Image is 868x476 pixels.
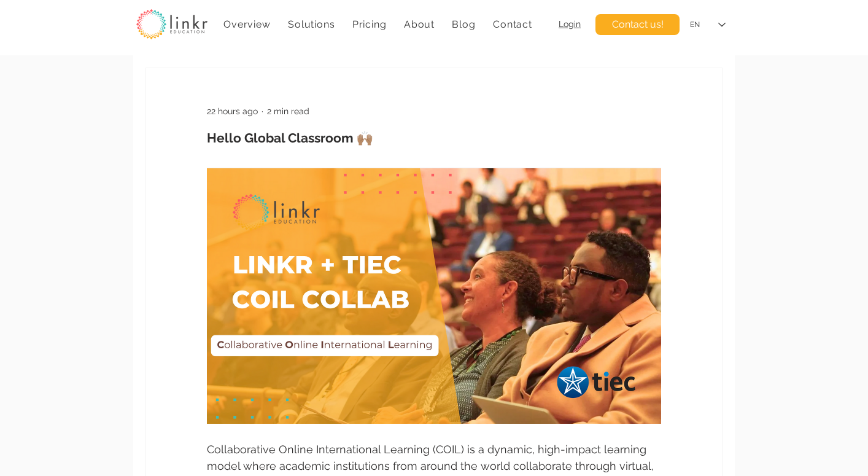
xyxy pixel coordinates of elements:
div: About [398,12,441,36]
a: Pricing [346,12,393,36]
span: Pricing [352,18,387,30]
h1: Hello Global Classroom 🙌🏽 [207,129,661,147]
a: Contact [487,12,538,36]
div: Language Selector: English [681,11,734,39]
span: Contact [493,18,532,30]
img: linkr_logo_transparentbg.png [136,9,207,39]
div: Solutions [282,12,341,36]
img: ree [207,168,661,424]
span: 2 min read [267,106,309,116]
a: Blog [446,12,482,36]
a: Contact us! [595,14,680,35]
a: Login [559,19,581,29]
span: Solutions [288,18,335,30]
nav: Site [217,12,538,36]
span: About [404,18,435,30]
span: 22 hours ago [207,106,258,116]
span: Overview [223,18,270,30]
a: Overview [217,12,277,36]
span: Blog [452,18,475,30]
span: Contact us! [612,18,664,31]
div: EN [690,20,700,30]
